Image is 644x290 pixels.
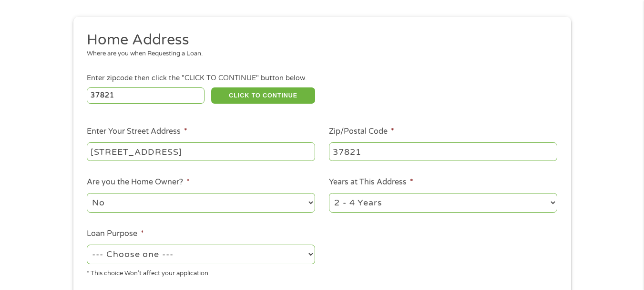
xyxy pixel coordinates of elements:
div: Where are you when Requesting a Loan. [87,49,550,59]
label: Zip/Postal Code [329,127,394,137]
button: CLICK TO CONTINUE [211,87,315,104]
h2: Home Address [87,31,550,50]
input: Enter Zipcode (e.g 01510) [87,87,204,104]
div: * This choice Won’t affect your application [87,266,315,279]
label: Enter Your Street Address [87,127,187,137]
div: Enter zipcode then click the "CLICK TO CONTINUE" button below. [87,73,557,84]
label: Are you the Home Owner? [87,177,190,187]
label: Years at This Address [329,177,413,187]
label: Loan Purpose [87,229,144,239]
input: 1 Main Street [87,142,315,161]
